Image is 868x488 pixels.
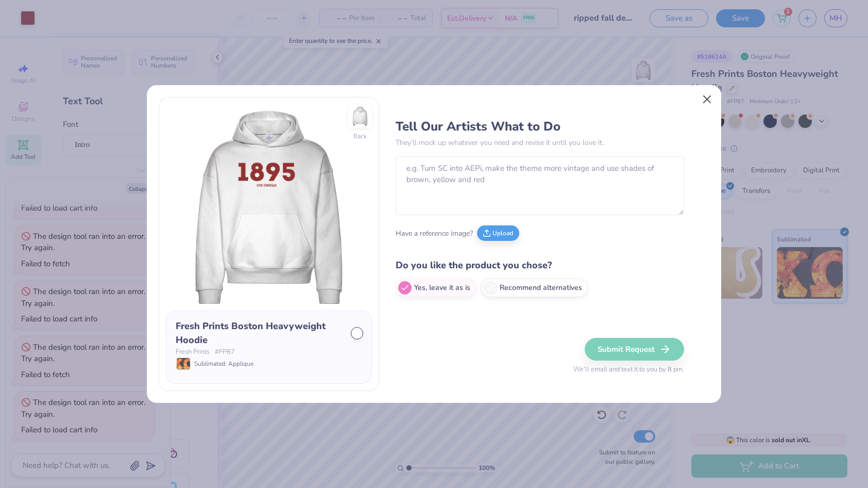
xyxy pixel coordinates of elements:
h4: Do you like the product you chose? [396,258,684,273]
button: Close [697,90,717,109]
button: Upload [477,225,519,241]
span: We’ll email and text it to you by 8 pm. [573,365,684,375]
h3: Tell Our Artists What to Do [396,119,684,134]
span: # FP87 [215,347,235,357]
img: Front [166,104,372,311]
img: Sublimated: Applique [177,358,190,369]
div: Fresh Prints Boston Heavyweight Hoodie [176,319,344,347]
span: Have a reference image? [396,228,473,239]
div: Back [353,132,367,141]
img: Back [350,106,370,126]
p: They’ll mock up whatever you need and revise it until you love it. [396,137,684,148]
label: Yes, leave it as is [396,279,476,297]
label: Recommend alternatives [481,279,588,297]
span: Sublimated: Applique [194,359,253,368]
span: Fresh Prints [176,347,210,357]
